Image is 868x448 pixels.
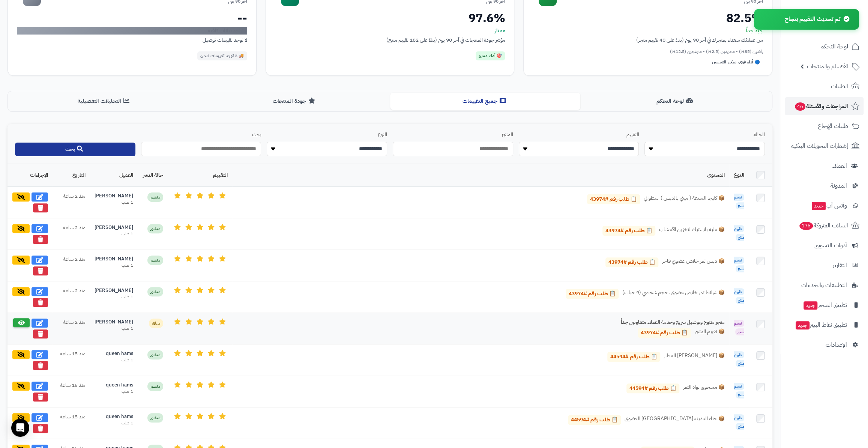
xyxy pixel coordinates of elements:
[17,36,247,44] div: لا توجد تقييمات توصيل
[785,38,863,56] a: لوحة التحكم
[275,36,505,44] div: مؤشر جودة المنتجات في آخر 90 يوم (بناءً على 182 تقييم منتج)
[17,27,247,35] div: لا توجد بيانات كافية
[141,131,261,138] label: بحث
[267,131,387,138] label: النوع
[820,41,848,52] span: لوحة التحكم
[95,413,133,420] div: queen hams
[147,256,163,265] span: منشور
[785,197,863,215] a: وآتس آبجديد
[785,336,863,354] a: الإعدادات
[785,256,863,274] a: التقارير
[147,192,163,202] span: منشور
[566,289,619,299] a: 📋 طلب رقم #43974
[833,260,847,271] span: التقارير
[795,102,805,111] span: 46
[662,257,725,267] span: 📦 دبس تمر خلاص عضوي فاخر
[390,93,580,110] button: جميع التقييمات
[785,117,863,135] a: طلبات الإرجاع
[168,164,232,186] th: التقييم
[8,164,53,186] th: الإجراءات
[533,12,763,24] div: 82.5%
[197,51,247,60] div: 🚚 لا توجد تقييمات شحن
[95,256,133,263] div: [PERSON_NAME]
[149,319,163,328] span: معلق
[803,301,817,310] span: جديد
[612,319,725,326] div: متجر متنوع وتوصيل سريع وخدمة العملاء متعاونين جداً
[53,164,90,186] th: التاريخ
[734,383,744,398] span: تقييم منتج
[147,350,163,359] span: منشور
[734,320,744,335] span: تقييم متجر
[785,316,863,334] a: تطبيق نقاط البيعجديد
[95,263,133,269] div: 1 طلب
[626,383,679,393] a: 📋 طلب رقم #44594
[95,294,133,300] div: 1 طلب
[826,340,847,350] span: الإعدادات
[53,344,90,376] td: منذ 15 ساعة
[785,296,863,314] a: تطبيق المتجرجديد
[95,389,133,395] div: 1 طلب
[95,192,133,200] div: [PERSON_NAME]
[785,157,863,175] a: العملاء
[801,280,847,290] span: التطبيقات والخدمات
[90,164,138,186] th: العميل
[734,414,744,430] span: تقييم منتج
[791,141,848,151] span: إشعارات التحويلات البنكية
[831,81,848,92] span: الطلبات
[830,180,847,191] span: المدونة
[15,143,135,156] button: بحث
[734,288,744,304] span: تقييم منتج
[785,137,863,155] a: إشعارات التحويلات البنكية
[729,164,749,186] th: النوع
[147,224,163,233] span: منشور
[533,27,763,35] div: جيد جداً
[664,352,725,362] span: 📦 [PERSON_NAME] العطار
[818,121,848,131] span: طلبات الإرجاع
[519,131,639,138] label: التقييم
[17,12,247,24] div: --
[147,382,163,391] span: منشور
[95,420,133,426] div: 1 طلب
[147,287,163,296] span: منشور
[9,93,200,110] button: التحليلات التفصيلية
[734,351,744,367] span: تقييم منتج
[832,161,847,171] span: العملاء
[785,15,840,24] span: تم تحديث التقييم بنجاح
[785,77,863,95] a: الطلبات
[95,200,133,206] div: 1 طلب
[53,376,90,407] td: منذ 15 ساعة
[644,194,725,204] span: 📦 كليجا السنعة ( ميني بالدبس ) اسطواني
[95,319,133,326] div: [PERSON_NAME]
[796,321,809,329] span: جديد
[533,36,763,44] div: من عملائك سعداء بمتجرك في آخر 90 يوم (بناءً على 40 تقييم متجر)
[799,220,848,231] span: السلات المتروكة
[622,289,725,299] span: 📦 شرائط تمر خلاص عضوي، حجم شخصي (9 حبات)
[53,313,90,344] td: منذ 2 ساعة
[95,382,133,389] div: queen hams
[275,27,505,35] div: ممتاز
[607,352,660,362] a: 📋 طلب رقم #44594
[232,164,729,186] th: المحتوى
[812,202,826,210] span: جديد
[785,236,863,254] a: أدوات التسويق
[53,250,90,281] td: منذ 2 ساعة
[53,186,90,218] td: منذ 2 ساعة
[734,194,744,209] span: تقييم منتج
[799,222,813,230] span: 176
[785,216,863,235] a: السلات المتروكة176
[785,177,863,195] a: المدونة
[694,328,725,338] span: 📦 تقييم المتجر
[393,131,513,138] label: المنتج
[200,93,390,110] button: جودة المنتجات
[275,12,505,24] div: 97.6%
[95,224,133,231] div: [PERSON_NAME]
[811,200,847,211] span: وآتس آب
[734,257,744,272] span: تقييم منتج
[795,320,847,330] span: تطبيق نقاط البيع
[814,240,847,251] span: أدوات التسويق
[659,226,725,236] span: 📦 علبة بلاستيك لتخزين الأعشاب
[807,61,848,72] span: الأقسام والمنتجات
[533,48,763,55] div: راضين (85%) • محايدين (2.5%) • منزعجين (12.5%)
[587,194,640,204] a: 📋 طلب رقم #43974
[95,287,133,294] div: [PERSON_NAME]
